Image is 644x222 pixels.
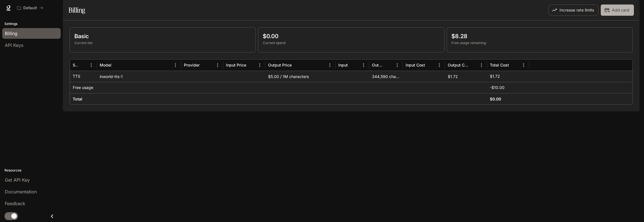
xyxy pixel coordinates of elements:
button: Increase rate limits [548,4,599,16]
p: $0.00 [263,32,439,40]
p: Default [23,6,37,10]
button: Menu [171,61,180,69]
p: Current tier [74,40,251,45]
div: Input Cost [406,63,425,67]
button: Menu [87,61,95,69]
div: Output Price [268,63,292,67]
div: Model [100,63,111,67]
p: -$10.00 [490,85,504,90]
button: Sort [385,61,393,69]
button: Menu [213,61,222,69]
h6: $0.00 [490,96,501,102]
button: Menu [519,61,528,69]
button: Sort [292,61,301,69]
button: Sort [200,61,209,69]
button: Sort [79,61,87,69]
p: TTS [73,74,80,79]
div: Provider [184,63,200,67]
div: Total Cost [490,63,509,67]
button: Menu [477,61,486,69]
button: All workspaces [15,2,46,13]
div: 344,590 characters [369,71,403,82]
button: Sort [247,61,255,69]
p: Current spend [263,40,439,45]
p: Free usage remaining [451,40,628,45]
button: Sort [112,61,120,69]
button: Menu [255,61,264,69]
p: Free usage [73,85,93,90]
div: Input Price [226,63,246,67]
button: Sort [469,61,477,69]
button: Sort [426,61,434,69]
div: Output [372,63,384,67]
div: $1.72 [445,71,487,82]
button: Menu [359,61,368,69]
button: Menu [393,61,401,69]
p: $1.72 [490,74,500,79]
div: Service [73,63,78,67]
h6: Total [73,96,82,102]
button: Sort [348,61,357,69]
p: $8.28 [451,32,628,40]
h1: Billing [68,4,85,16]
button: Menu [326,61,334,69]
div: $5.00 / 1M characters [265,71,335,82]
p: Basic [74,32,251,40]
div: inworld-tts-1 [97,71,181,82]
div: Input [338,63,348,67]
button: Add card [601,4,634,16]
button: Sort [510,61,518,69]
button: Menu [435,61,444,69]
div: Output Cost [448,63,468,67]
